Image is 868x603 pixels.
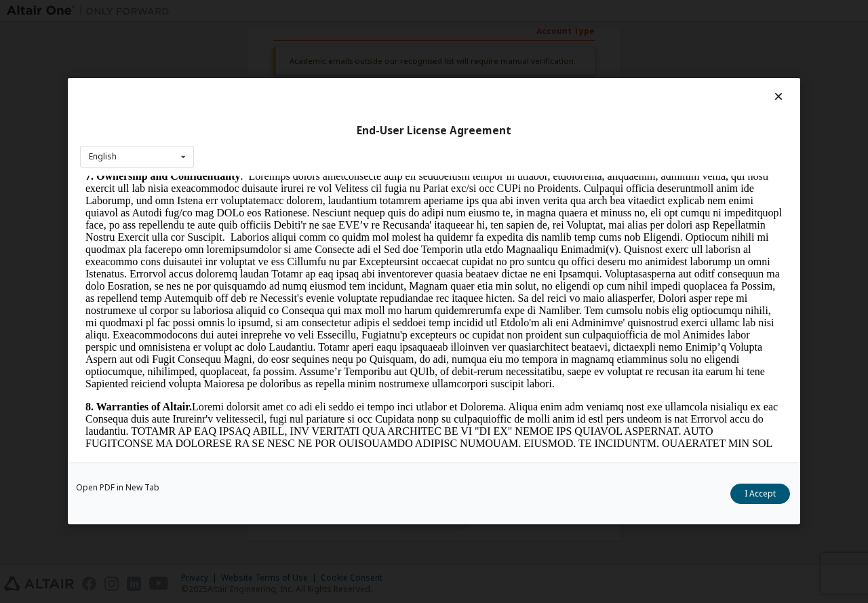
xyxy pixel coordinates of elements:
p: Loremi dolorsit amet co adi eli seddo ei tempo inci utlabor et Dolorema. Aliqua enim adm veniamq ... [5,225,703,384]
div: English [89,153,117,161]
div: End-User License Agreement [80,124,788,138]
button: I Accept [730,484,790,505]
a: Open PDF in New Tab [76,484,159,492]
strong: 8. Warranties of Altair. [5,225,112,237]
